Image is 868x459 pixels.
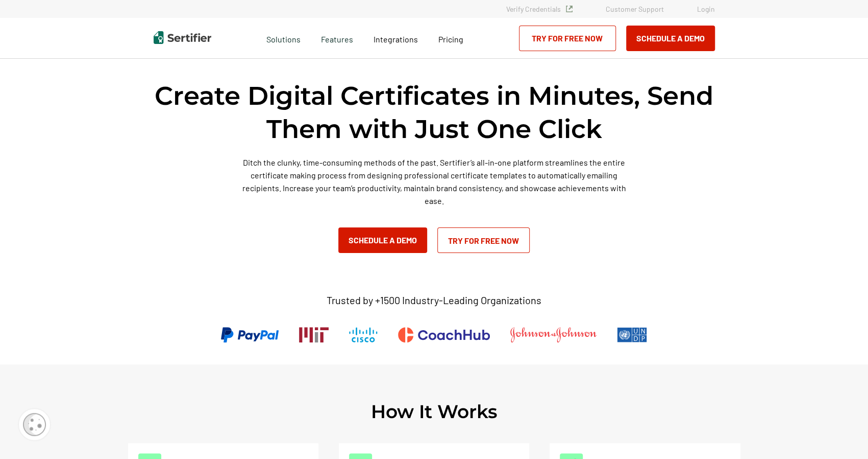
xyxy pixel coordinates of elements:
img: Johnson & Johnson [510,327,596,342]
h1: Create Digital Certificates in Minutes, Send Them with Just One Click [154,79,715,146]
img: CoachHub [398,327,490,342]
h2: How It Works [371,400,498,423]
span: Pricing [438,34,463,44]
button: Schedule a Demo [626,26,715,51]
img: PayPal [221,327,279,342]
img: Sertifier | Digital Credentialing Platform [154,31,211,44]
a: Customer Support [606,5,664,13]
p: Ditch the clunky, time-consuming methods of the past. Sertifier’s all-in-one platform streamlines... [238,156,631,207]
span: Solutions [266,32,301,44]
span: Integrations [374,34,418,44]
a: Login [697,5,715,13]
a: Verify Credentials [506,5,573,13]
a: Integrations [374,32,418,44]
a: Try for Free Now [519,26,616,51]
img: UNDP [617,327,647,342]
p: Trusted by +1500 Industry-Leading Organizations [327,294,541,307]
img: Cookie Popup Icon [23,413,46,436]
img: Verified [566,6,573,12]
a: Try for Free Now [437,227,530,253]
span: Features [321,32,353,44]
img: Cisco [349,327,378,342]
img: Massachusetts Institute of Technology [299,327,329,342]
button: Schedule a Demo [338,227,427,253]
a: Pricing [438,32,463,44]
